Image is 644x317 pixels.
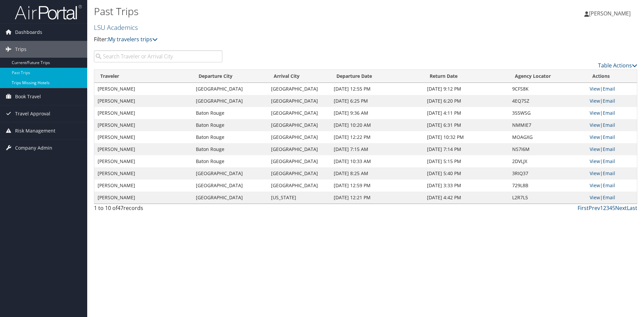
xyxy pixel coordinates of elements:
[193,83,268,95] td: [GEOGRAPHIC_DATA]
[509,155,586,167] td: 2DVLJX
[603,98,615,104] a: Email
[330,131,424,143] td: [DATE] 12:22 PM
[589,204,600,212] a: Prev
[94,131,193,143] td: [PERSON_NAME]
[609,204,612,212] a: 4
[603,134,615,140] a: Email
[330,167,424,179] td: [DATE] 8:25 AM
[193,131,268,143] td: Baton Rouge
[598,62,637,69] a: Table Actions
[612,204,615,212] a: 5
[193,143,268,155] td: Baton Rouge
[94,192,193,204] td: [PERSON_NAME]
[268,107,330,119] td: [GEOGRAPHIC_DATA]
[94,107,193,119] td: [PERSON_NAME]
[586,167,637,179] td: |
[15,4,82,20] img: airportal-logo.png
[590,146,600,152] a: View
[268,167,330,179] td: [GEOGRAPHIC_DATA]
[193,70,268,83] th: Departure City: activate to sort column ascending
[94,143,193,155] td: [PERSON_NAME]
[509,143,586,155] td: NS7I6M
[509,95,586,107] td: 4EQ7SZ
[330,70,424,83] th: Departure Date: activate to sort column ascending
[94,70,193,83] th: Traveler: activate to sort column ascending
[586,107,637,119] td: |
[94,4,456,18] h1: Past Trips
[268,155,330,167] td: [GEOGRAPHIC_DATA]
[424,155,509,167] td: [DATE] 5:15 PM
[268,192,330,204] td: [US_STATE]
[627,204,637,212] a: Last
[590,170,600,176] a: View
[589,10,631,17] span: [PERSON_NAME]
[509,83,586,95] td: 9CFS8K
[590,122,600,128] a: View
[578,204,589,212] a: First
[268,95,330,107] td: [GEOGRAPHIC_DATA]
[268,119,330,131] td: [GEOGRAPHIC_DATA]
[590,194,600,201] a: View
[193,179,268,192] td: [GEOGRAPHIC_DATA]
[193,107,268,119] td: Baton Rouge
[193,95,268,107] td: [GEOGRAPHIC_DATA]
[603,182,615,189] a: Email
[330,107,424,119] td: [DATE] 9:36 AM
[94,119,193,131] td: [PERSON_NAME]
[586,155,637,167] td: |
[424,192,509,204] td: [DATE] 4:42 PM
[15,88,41,105] span: Book Travel
[15,24,42,41] span: Dashboards
[94,23,140,32] a: LSU Academics
[603,194,615,201] a: Email
[600,204,603,212] a: 1
[193,167,268,179] td: [GEOGRAPHIC_DATA]
[330,155,424,167] td: [DATE] 10:33 AM
[268,70,330,83] th: Arrival City: activate to sort column ascending
[509,131,586,143] td: MOAGXG
[94,95,193,107] td: [PERSON_NAME]
[193,192,268,204] td: [GEOGRAPHIC_DATA]
[603,170,615,176] a: Email
[590,98,600,104] a: View
[330,119,424,131] td: [DATE] 10:20 AM
[509,167,586,179] td: 3RIQ37
[586,143,637,155] td: |
[330,143,424,155] td: [DATE] 7:15 AM
[586,131,637,143] td: |
[590,134,600,140] a: View
[94,167,193,179] td: [PERSON_NAME]
[603,122,615,128] a: Email
[330,179,424,192] td: [DATE] 12:59 PM
[509,179,586,192] td: 729L8B
[268,131,330,143] td: [GEOGRAPHIC_DATA]
[509,119,586,131] td: NMMIE7
[603,110,615,116] a: Email
[108,36,158,43] a: My travelers trips
[330,83,424,95] td: [DATE] 12:55 PM
[330,192,424,204] td: [DATE] 12:21 PM
[15,41,26,58] span: Trips
[424,167,509,179] td: [DATE] 5:40 PM
[584,3,637,23] a: [PERSON_NAME]
[193,155,268,167] td: Baton Rouge
[15,140,52,156] span: Company Admin
[268,179,330,192] td: [GEOGRAPHIC_DATA]
[94,155,193,167] td: [PERSON_NAME]
[94,204,222,215] div: 1 to 10 of records
[94,179,193,192] td: [PERSON_NAME]
[94,35,456,44] p: Filter:
[94,50,222,62] input: Search Traveler or Arrival City
[590,86,600,92] a: View
[615,204,627,212] a: Next
[117,204,123,212] span: 47
[590,158,600,164] a: View
[268,83,330,95] td: [GEOGRAPHIC_DATA]
[424,95,509,107] td: [DATE] 6:20 PM
[606,204,609,212] a: 3
[424,107,509,119] td: [DATE] 4:11 PM
[586,70,637,83] th: Actions
[15,122,55,139] span: Risk Management
[94,83,193,95] td: [PERSON_NAME]
[509,70,586,83] th: Agency Locator: activate to sort column ascending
